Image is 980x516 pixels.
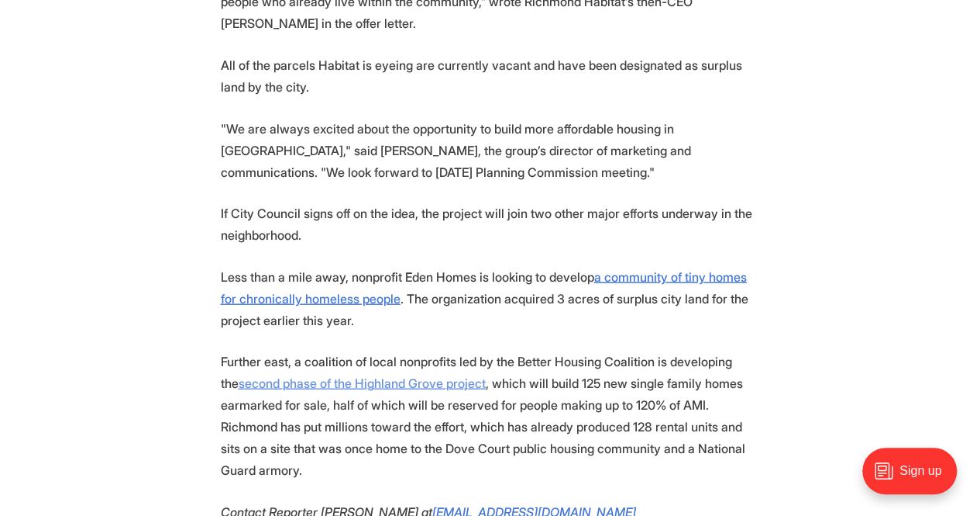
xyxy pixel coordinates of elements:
a: a community of tiny homes for chronically homeless people [221,269,747,306]
a: second phase of the Highland Grove project [239,376,486,391]
p: If City Council signs off on the idea, the project will join two other major efforts underway in ... [221,203,760,246]
p: Less than a mile away, nonprofit Eden Homes is looking to develop . The organization acquired 3 a... [221,266,760,331]
iframe: portal-trigger [849,440,980,516]
p: Further east, a coalition of local nonprofits led by the Better Housing Coalition is developing t... [221,351,760,481]
p: "We are always excited about the opportunity to build more affordable housing in [GEOGRAPHIC_DATA... [221,118,760,183]
p: All of the parcels Habitat is eyeing are currently vacant and have been designated as surplus lan... [221,54,760,98]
